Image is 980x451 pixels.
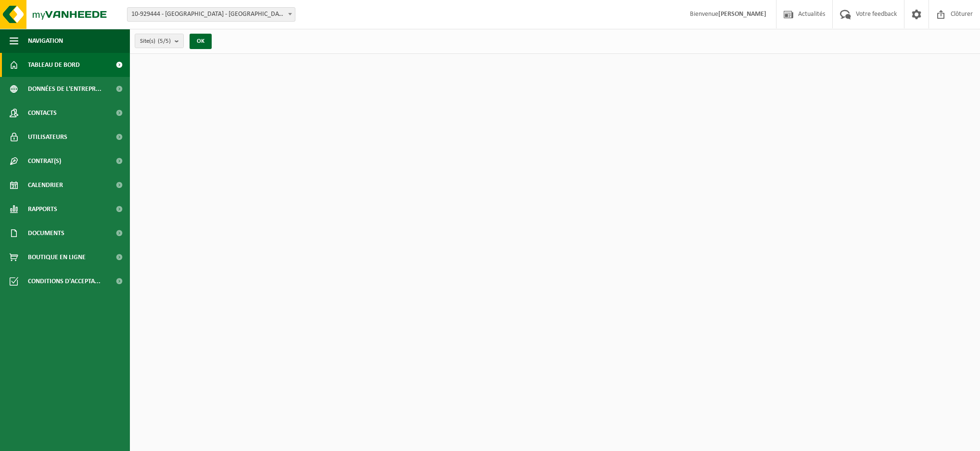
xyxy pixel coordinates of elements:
[135,34,184,48] button: Site(s)(5/5)
[28,125,67,149] span: Utilisateurs
[28,269,101,293] span: Conditions d'accepta...
[28,29,63,53] span: Navigation
[140,34,171,49] span: Site(s)
[28,77,102,101] span: Données de l'entrepr...
[28,221,64,245] span: Documents
[158,38,171,44] count: (5/5)
[127,7,295,22] span: 10-929444 - VILLE DE BRUXELLES - BRUXELLES
[127,8,295,21] span: 10-929444 - VILLE DE BRUXELLES - BRUXELLES
[28,53,80,77] span: Tableau de bord
[28,149,61,173] span: Contrat(s)
[28,245,86,269] span: Boutique en ligne
[190,34,212,49] button: OK
[28,101,57,125] span: Contacts
[718,11,766,18] strong: [PERSON_NAME]
[28,197,57,221] span: Rapports
[28,173,63,197] span: Calendrier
